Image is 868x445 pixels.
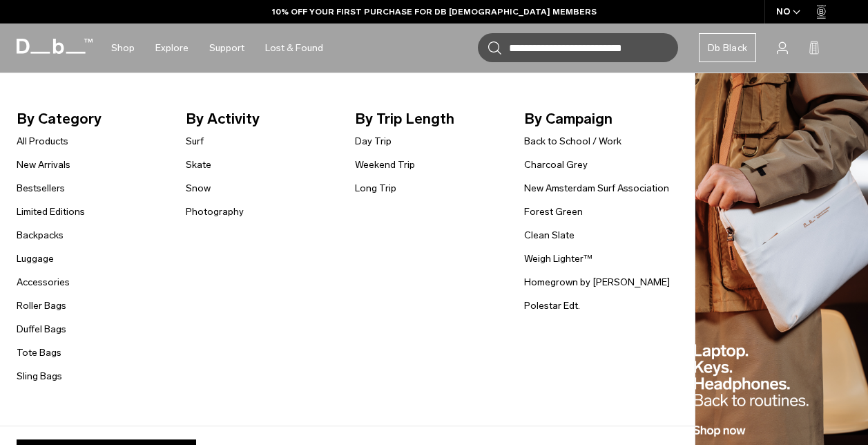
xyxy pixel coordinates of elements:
[17,228,64,243] a: Backpacks
[186,134,204,149] a: Surf
[355,181,396,196] a: Long Trip
[17,158,70,172] a: New Arrivals
[524,275,670,290] a: Homegrown by [PERSON_NAME]
[17,275,70,290] a: Accessories
[209,23,244,73] a: Support
[524,299,580,313] a: Polestar Edt.
[524,252,592,266] a: Weigh Lighter™
[265,23,323,73] a: Lost & Found
[524,228,575,243] a: Clean Slate
[17,322,66,337] a: Duffel Bags
[17,299,66,313] a: Roller Bags
[524,181,669,196] a: New Amsterdam Surf Association
[355,158,415,172] a: Weekend Trip
[272,6,597,18] a: 10% OFF YOUR FIRST PURCHASE FOR DB [DEMOGRAPHIC_DATA] MEMBERS
[524,108,671,130] span: By Campaign
[355,134,392,149] a: Day Trip
[155,23,189,73] a: Explore
[524,158,588,172] a: Charcoal Grey
[17,369,62,384] a: Sling Bags
[524,134,621,149] a: Back to School / Work
[17,252,54,266] a: Luggage
[699,33,756,62] a: Db Black
[186,205,244,219] a: Photography
[111,23,135,73] a: Shop
[186,181,211,196] a: Snow
[17,108,164,130] span: By Category
[186,158,211,172] a: Skate
[101,23,334,73] nav: Main Navigation
[524,205,583,219] a: Forest Green
[186,108,333,130] span: By Activity
[17,345,61,360] a: Tote Bags
[17,134,68,149] a: All Products
[17,205,85,219] a: Limited Editions
[17,181,65,196] a: Bestsellers
[355,108,502,130] span: By Trip Length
